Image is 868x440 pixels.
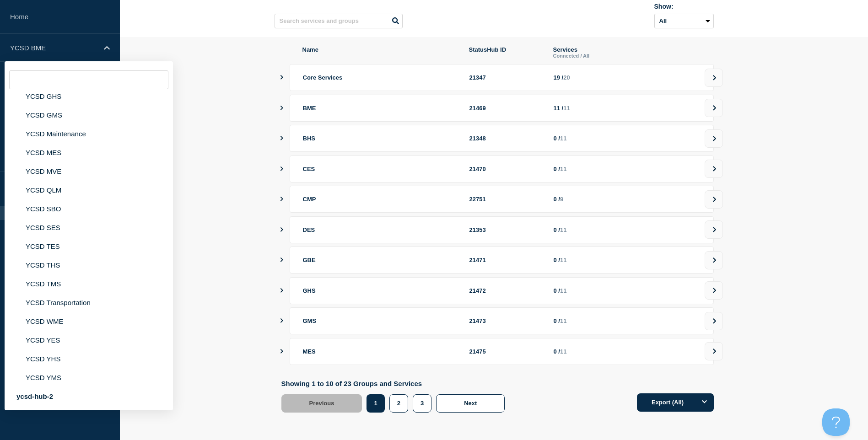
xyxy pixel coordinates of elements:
[469,46,542,59] span: StatusHub ID
[280,216,284,243] button: showServices
[469,196,543,203] div: 22751
[560,226,566,233] span: 11
[5,143,173,162] li: YCSD MES
[303,257,316,263] span: GBE
[5,162,173,181] li: YCSD MVE
[563,105,570,112] span: 11
[5,237,173,256] li: YCSD TES
[5,312,173,331] li: YCSD WME
[5,293,173,312] li: YCSD Transportation
[280,64,284,91] button: showServices
[554,317,560,324] span: 0 /
[469,287,543,294] div: 21472
[554,166,560,172] span: 0 /
[303,226,315,233] span: DES
[303,166,315,172] span: CES
[367,394,384,413] button: 1
[5,331,173,349] li: YCSD YES
[5,387,173,406] div: ycsd-hub-2
[469,105,543,112] div: 21469
[281,394,362,413] button: Previous
[560,287,566,294] span: 11
[554,348,560,355] span: 0 /
[554,135,560,142] span: 0 /
[303,348,316,355] span: MES
[280,186,284,213] button: showServices
[389,394,408,413] button: 2
[280,307,284,334] button: showServices
[5,349,173,368] li: YCSD YHS
[281,380,510,387] p: Showing 1 to 10 of 23 Groups and Services
[5,256,173,274] li: YCSD THS
[280,95,284,122] button: showServices
[303,105,316,112] span: BME
[302,46,458,59] span: Name
[469,348,543,355] div: 21475
[413,394,431,413] button: 3
[469,226,543,233] div: 21353
[554,74,564,81] span: 19 /
[5,106,173,124] li: YCSD GMS
[654,3,714,10] div: Show:
[436,394,505,413] button: Next
[554,257,560,263] span: 0 /
[554,105,564,112] span: 11 /
[560,257,566,263] span: 11
[553,46,701,53] p: Services
[554,287,560,294] span: 0 /
[654,14,714,28] select: Archived
[469,317,543,324] div: 21473
[280,277,284,304] button: showServices
[560,348,566,355] span: 11
[469,74,543,81] div: 21347
[554,196,560,203] span: 0 /
[469,257,543,263] div: 21471
[309,400,334,407] span: Previous
[303,287,316,294] span: GHS
[469,135,543,142] div: 21348
[280,338,284,365] button: showServices
[280,125,284,152] button: showServices
[560,166,566,172] span: 11
[5,124,173,143] li: YCSD Maintenance
[303,317,317,324] span: GMS
[563,74,570,81] span: 20
[303,74,343,81] span: Core Services
[822,408,850,436] iframe: Help Scout Beacon - Open
[464,400,477,407] span: Next
[560,135,566,142] span: 11
[637,393,714,412] button: Export (All)
[303,135,315,142] span: BHS
[554,226,560,233] span: 0 /
[5,274,173,293] li: YCSD TMS
[5,218,173,237] li: YCSD SES
[553,53,701,59] p: Connected / All
[469,166,543,172] div: 21470
[280,156,284,182] button: showServices
[695,393,714,412] button: Options
[5,368,173,387] li: YCSD YMS
[560,196,563,203] span: 9
[303,196,316,203] span: CMP
[275,14,403,28] input: Search services and groups
[5,87,173,106] li: YCSD GHS
[280,247,284,274] button: showServices
[560,317,566,324] span: 11
[5,181,173,199] li: YCSD QLM
[5,199,173,218] li: YCSD SBO
[10,44,98,52] p: YCSD BME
